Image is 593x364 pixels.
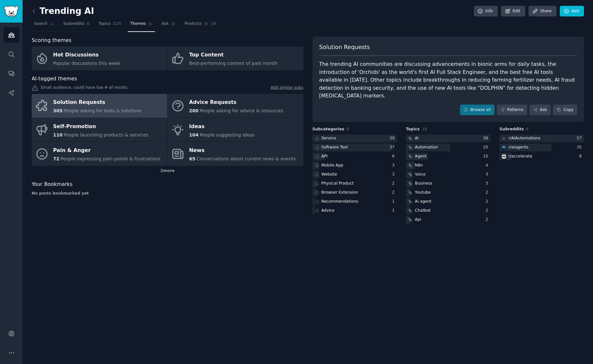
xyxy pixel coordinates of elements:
[392,199,397,205] div: 1
[486,190,490,196] div: 2
[189,97,283,108] div: Advice Requests
[32,118,167,142] a: Self-Promotion110People launching products & services
[579,154,584,159] div: 8
[63,21,85,27] span: Subreddits
[406,216,490,224] a: Api2
[189,146,296,156] div: News
[322,172,337,177] div: Website
[312,189,397,197] a: Browser Extension2
[392,181,397,187] div: 2
[64,108,141,113] span: People asking for tools & solutions
[189,50,278,60] div: Top Content
[415,208,431,214] div: Chatbot
[53,121,148,132] div: Self-Promotion
[483,154,491,159] div: 10
[499,144,584,152] a: aiagentsr/aiagents35
[32,191,303,197] div: No posts bookmarked yet
[312,153,397,161] a: API6
[483,145,491,150] div: 20
[415,163,423,168] div: N8n
[406,162,490,170] a: N8n4
[390,136,397,141] div: 39
[312,144,397,152] a: Software Tool37
[189,108,199,113] span: 200
[486,163,490,168] div: 4
[415,181,432,187] div: Business
[486,181,490,187] div: 3
[390,145,397,150] div: 37
[322,163,343,168] div: Mobile App
[415,172,425,177] div: Voice
[322,208,335,214] div: Advice
[32,166,303,176] div: 2 more
[185,21,202,27] span: Products
[312,162,397,170] a: Mobile App3
[98,21,110,27] span: Topics
[497,105,527,116] a: Patterns
[322,154,328,159] div: API
[32,94,167,118] a: Solution Requests305People asking for tools & solutions
[53,156,59,161] span: 72
[406,153,490,161] a: Agent10
[32,75,77,83] span: AI-tagged themes
[529,105,551,116] a: Ask
[189,132,199,137] span: 104
[483,136,491,141] div: 38
[422,127,427,131] span: 10
[392,172,397,177] div: 3
[406,207,490,215] a: Chatbot2
[130,21,146,27] span: Themes
[474,6,498,17] a: Info
[128,19,155,32] a: Themes
[560,6,584,17] a: Add
[406,135,490,143] a: Ai38
[499,126,524,132] span: Subreddits
[415,190,431,196] div: Youtube
[392,208,397,214] div: 1
[577,145,584,150] div: 35
[406,144,490,152] a: Automation20
[34,21,47,27] span: Search
[392,163,397,168] div: 3
[415,145,438,150] div: Automation
[392,154,397,159] div: 6
[211,21,216,27] span: 10
[312,198,397,206] a: Recommendations1
[61,19,92,32] a: Subreddits6
[189,61,278,66] span: Best-performing content of past month
[159,19,178,32] a: Ask
[32,19,56,32] a: Search
[60,156,160,161] span: People expressing pain points & frustrations
[319,60,578,100] div: The trending AI communities are discussing advancements in bionic arms for daily tasks, the intro...
[312,171,397,179] a: Website3
[53,97,142,108] div: Solution Requests
[406,171,490,179] a: Voice3
[501,6,525,17] a: Edit
[499,153,584,161] a: accelerater/accelerate8
[347,127,349,131] span: 9
[499,135,584,143] a: AiAutomationsr/AiAutomations57
[486,217,490,223] div: 2
[508,154,532,159] div: r/ accelerate
[486,208,490,214] div: 2
[168,94,303,118] a: Advice Requests200People asking for advice & resources
[53,61,120,66] span: Popular discussions this week
[406,198,490,206] a: Ai agent2
[53,132,63,137] span: 110
[508,145,528,150] div: r/ aiagents
[168,118,303,142] a: Ideas104People suggesting ideas
[197,156,296,161] span: Conversations about current news & events
[508,136,540,141] div: r/ AiAutomations
[460,105,495,116] a: Browse all
[53,108,63,113] span: 305
[406,126,420,132] span: Topics
[319,43,370,51] span: Solution Requests
[87,21,90,27] span: 6
[322,181,354,187] div: Physical Product
[322,199,358,205] div: Recommendations
[526,127,529,131] span: 6
[553,105,577,116] button: Copy
[486,199,490,205] div: 2
[168,46,303,70] a: Top ContentBest-performing content of past month
[53,146,161,156] div: Pain & Anger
